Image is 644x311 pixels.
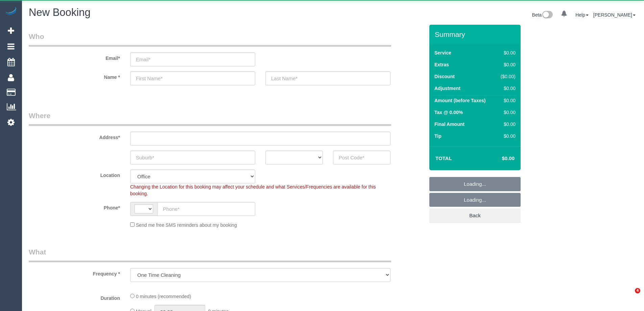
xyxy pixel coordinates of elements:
[498,121,516,128] div: $0.00
[498,133,516,139] div: $0.00
[136,222,237,228] span: Send me free SMS reminders about my booking
[434,49,451,56] label: Service
[575,12,589,18] a: Help
[621,288,637,304] iframe: Intercom live chat
[333,151,390,164] input: Post Code*
[24,292,125,302] label: Duration
[482,156,515,161] h4: $0.00
[130,151,255,164] input: Suburb*
[434,133,442,139] label: Tip
[434,73,455,80] label: Discount
[434,85,460,92] label: Adjustment
[29,6,91,18] span: New Booking
[635,288,640,293] span: 4
[29,247,391,262] legend: What
[136,294,191,299] span: 0 minutes (recommended)
[434,121,464,128] label: Final Amount
[24,268,125,277] label: Frequency *
[498,73,516,80] div: ($0.00)
[434,97,485,104] label: Amount (before Taxes)
[434,61,449,68] label: Extras
[24,71,125,81] label: Name *
[435,155,452,161] strong: Total
[157,202,255,216] input: Phone*
[29,111,391,126] legend: Where
[24,170,125,179] label: Location
[429,208,521,223] a: Back
[593,12,636,18] a: [PERSON_NAME]
[542,11,553,20] img: New interface
[24,52,125,62] label: Email*
[24,132,125,141] label: Address*
[130,52,255,66] input: Email*
[29,31,391,47] legend: Who
[498,109,516,116] div: $0.00
[435,30,517,38] h3: Summary
[532,12,553,18] a: Beta
[130,71,255,85] input: First Name*
[265,71,390,85] input: Last Name*
[4,7,18,16] img: Automaid Logo
[130,184,376,196] span: Changing the Location for this booking may affect your schedule and what Services/Frequencies are...
[498,97,516,104] div: $0.00
[434,109,463,116] label: Tax @ 0.00%
[24,202,125,211] label: Phone*
[498,49,516,56] div: $0.00
[498,61,516,68] div: $0.00
[498,85,516,92] div: $0.00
